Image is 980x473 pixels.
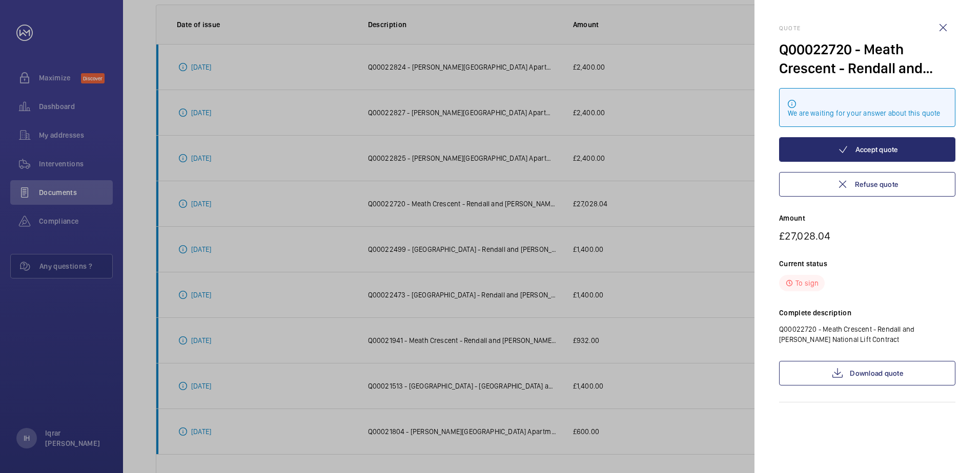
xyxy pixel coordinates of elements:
[779,259,955,269] p: Current status
[779,40,955,78] div: Q00022720 - Meath Crescent - Rendall and [PERSON_NAME] National Lift Contract
[779,324,955,345] p: Q00022720 - Meath Crescent - Rendall and [PERSON_NAME] National Lift Contract
[779,213,955,223] p: Amount
[779,361,955,385] a: Download quote
[779,229,955,242] p: £27,028.04
[779,172,955,197] button: Refuse quote
[795,278,819,288] p: To sign
[779,137,955,162] button: Accept quote
[779,25,955,32] h2: Quote
[788,108,947,118] div: We are waiting for your answer about this quote
[779,308,955,318] p: Complete description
